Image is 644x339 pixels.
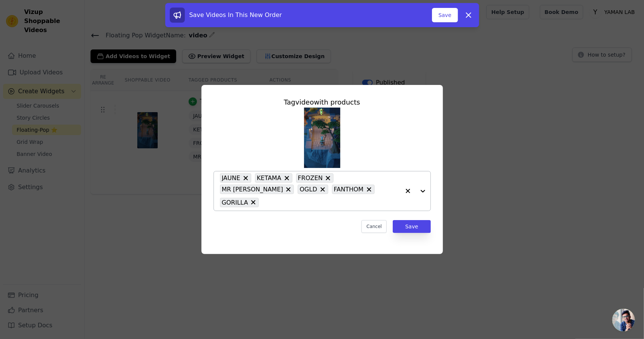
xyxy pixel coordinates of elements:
button: Save [393,220,430,233]
span: MR [PERSON_NAME] [222,185,283,194]
span: OGLD [300,185,317,194]
a: Ouvrir le chat [612,309,635,331]
div: Tag video with products [214,97,431,108]
button: Cancel [361,220,387,233]
span: GORILLA [222,198,248,207]
span: JAUNE [222,173,240,183]
span: FANTHOM [334,185,364,194]
span: KETAMA [257,173,281,183]
button: Save [432,8,458,22]
span: FROZEN [298,173,323,183]
span: Save Videos In This New Order [189,11,282,18]
img: vizup-images-c82f.jpg [304,108,340,168]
